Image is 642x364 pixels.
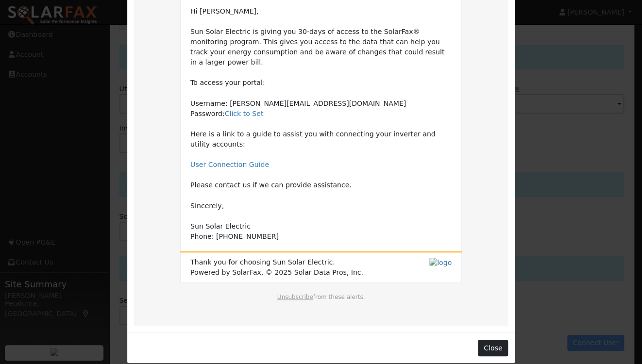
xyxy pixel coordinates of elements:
img: logo [429,258,452,268]
td: from these alerts. [190,293,452,311]
button: Close [478,340,507,356]
a: Unsubscribe [277,294,313,300]
a: Click to Set [225,110,264,117]
a: User Connection Guide [190,161,269,168]
td: Hi [PERSON_NAME], Sun Solar Electric is giving you 30-days of access to the SolarFax® monitoring ... [190,6,452,242]
span: Thank you for choosing Sun Solar Electric. Powered by SolarFax, © 2025 Solar Data Pros, Inc. [190,257,363,278]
